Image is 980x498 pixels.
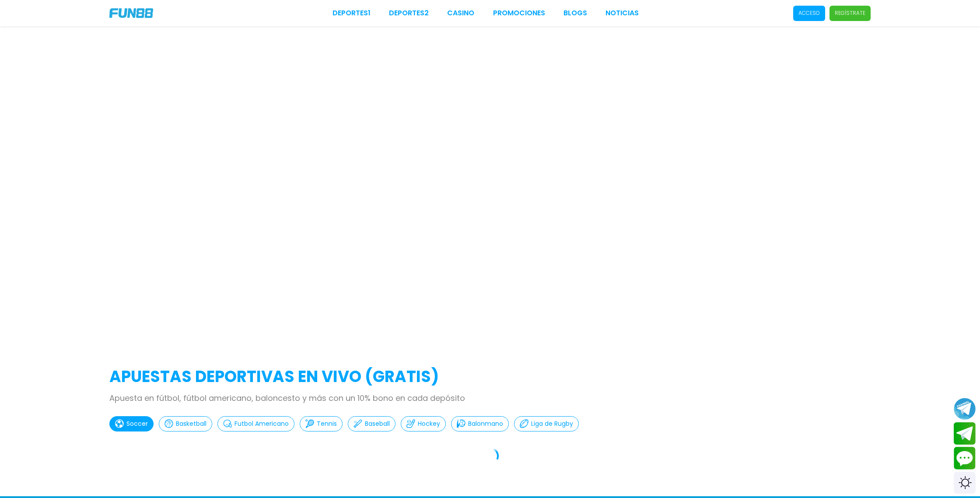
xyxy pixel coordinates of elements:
[109,8,153,18] img: Company Logo
[954,397,976,420] button: Join telegram channel
[418,419,440,428] p: Hockey
[954,447,976,470] button: Contact customer service
[317,419,337,428] p: Tennis
[109,416,154,431] button: Soccer
[126,419,148,428] p: Soccer
[348,416,395,431] button: Baseball
[365,419,390,428] p: Baseball
[389,8,429,18] a: Deportes2
[109,365,871,389] h2: APUESTAS DEPORTIVAS EN VIVO (gratis)
[954,422,976,445] button: Join telegram
[109,392,871,404] p: Apuesta en fútbol, fútbol americano, baloncesto y más con un 10% bono en cada depósito
[605,8,639,18] a: NOTICIAS
[514,416,579,431] button: Liga de Rugby
[217,416,294,431] button: Futbol Americano
[954,472,976,494] div: Switch theme
[835,9,865,17] p: Regístrate
[447,8,474,18] a: CASINO
[234,419,289,428] p: Futbol Americano
[468,419,503,428] p: Balonmano
[798,9,820,17] p: Acceso
[451,416,509,431] button: Balonmano
[563,8,587,18] a: BLOGS
[493,8,545,18] a: Promociones
[300,416,343,431] button: Tennis
[332,8,371,18] a: Deportes1
[401,416,446,431] button: Hockey
[159,416,212,431] button: Basketball
[531,419,573,428] p: Liga de Rugby
[176,419,206,428] p: Basketball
